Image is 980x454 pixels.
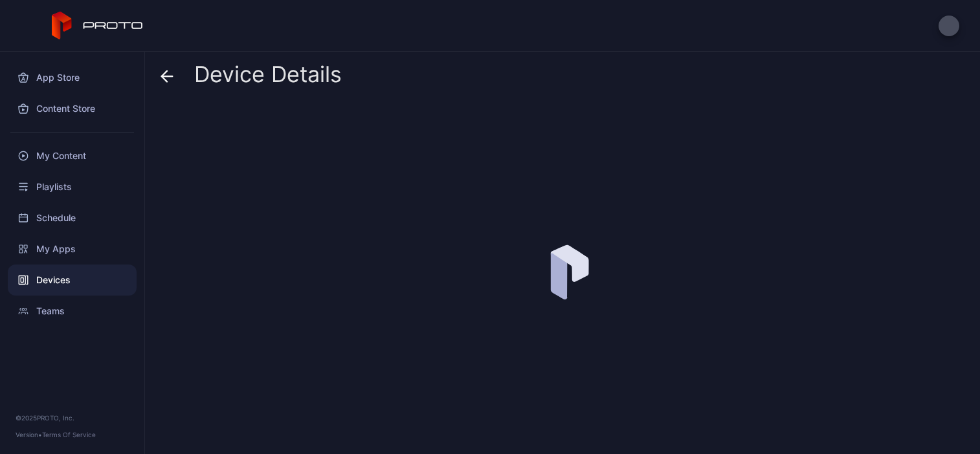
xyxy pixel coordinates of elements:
span: Version • [16,431,42,438]
span: Device Details [194,62,342,87]
a: Playlists [8,171,137,202]
a: Teams [8,296,137,327]
a: My Apps [8,233,137,265]
a: Schedule [8,202,137,233]
a: Devices [8,265,137,296]
div: © 2025 PROTO, Inc. [16,413,129,423]
a: Content Store [8,93,137,124]
a: App Store [8,62,137,93]
a: My Content [8,140,137,171]
a: Terms Of Service [42,431,96,438]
